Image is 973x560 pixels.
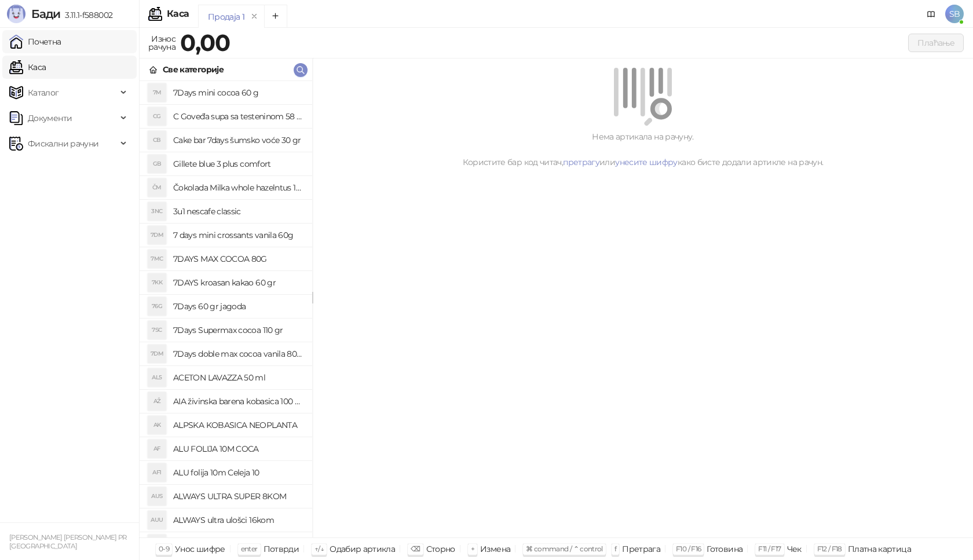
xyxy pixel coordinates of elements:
[28,107,72,130] span: Документи
[208,10,244,23] div: Продаја 1
[173,487,303,506] h4: ALWAYS ULTRA SUPER 8KOM
[148,202,166,221] div: 3NC
[173,226,303,244] h4: 7 days mini crossants vanila 60g
[148,511,166,529] div: AUU
[148,345,166,363] div: 7DM
[146,31,178,54] div: Износ рачуна
[173,155,303,173] h4: Gillete blue 3 plus comfort
[241,544,258,553] span: enter
[148,440,166,458] div: AF
[173,392,303,411] h4: AIA živinska barena kobasica 100 gr
[173,178,303,197] h4: Čokolada Milka whole hazelntus 100 gr
[148,297,166,316] div: 76G
[28,132,98,155] span: Фискални рачуни
[173,368,303,387] h4: ACETON LAVAZZA 50 ml
[9,533,127,550] small: [PERSON_NAME] [PERSON_NAME] PR [GEOGRAPHIC_DATA]
[758,544,781,553] span: F11 / F17
[330,541,395,557] div: Одабир артикла
[148,487,166,506] div: AUS
[173,463,303,482] h4: ALU folija 10m Celeja 10
[173,511,303,529] h4: ALWAYS ultra ulošci 16kom
[148,83,166,102] div: 7M
[148,107,166,126] div: CG
[614,544,616,553] span: f
[159,544,169,553] span: 0-9
[163,63,224,76] div: Све категорије
[526,544,603,553] span: ⌘ command / ⌃ control
[173,131,303,149] h4: Cake bar 7days šumsko voće 30 gr
[426,541,455,557] div: Сторно
[148,178,166,197] div: ČM
[140,81,312,537] div: grid
[908,34,964,52] button: Плаћање
[7,5,25,23] img: Logo
[707,541,742,557] div: Готовина
[471,544,474,553] span: +
[173,250,303,268] h4: 7DAYS MAX COCOA 80G
[173,345,303,363] h4: 7Days doble max cocoa vanila 80 gr
[9,56,46,79] a: Каса
[167,9,189,19] div: Каса
[148,226,166,244] div: 7DM
[817,544,842,553] span: F12 / F18
[148,250,166,268] div: 7MC
[148,463,166,482] div: AF1
[480,541,510,557] div: Измена
[411,544,420,553] span: ⌫
[28,81,59,104] span: Каталог
[173,440,303,458] h4: ALU FOLIJA 10M COCA
[173,83,303,102] h4: 7Days mini cocoa 60 g
[9,30,61,53] a: Почетна
[148,535,166,553] div: A0L
[173,202,303,221] h4: 3u1 nescafe classic
[622,541,660,557] div: Претрага
[848,541,911,557] div: Платна картица
[148,368,166,387] div: AL5
[945,5,964,23] span: SB
[615,157,678,167] a: унесите шифру
[676,544,701,553] span: F10 / F16
[563,157,599,167] a: претрагу
[148,392,166,411] div: AŽ
[264,541,299,557] div: Потврди
[247,12,262,21] button: remove
[787,541,802,557] div: Чек
[148,321,166,339] div: 7SC
[148,131,166,149] div: CB
[264,5,287,28] button: Add tab
[173,273,303,292] h4: 7DAYS kroasan kakao 60 gr
[922,5,941,23] a: Документација
[173,535,303,553] h4: AMSTEL 0,5 LIMENKA
[314,544,324,553] span: ↑/↓
[148,416,166,434] div: AK
[173,321,303,339] h4: 7Days Supermax cocoa 110 gr
[31,7,60,21] span: Бади
[148,273,166,292] div: 7KK
[180,28,230,57] strong: 0,00
[173,107,303,126] h4: C Goveđa supa sa testeninom 58 grama
[173,297,303,316] h4: 7Days 60 gr jagoda
[175,541,225,557] div: Унос шифре
[60,10,112,20] span: 3.11.1-f588002
[173,416,303,434] h4: ALPSKA KOBASICA NEOPLANTA
[327,130,959,169] div: Нема артикала на рачуну. Користите бар код читач, или како бисте додали артикле на рачун.
[148,155,166,173] div: GB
